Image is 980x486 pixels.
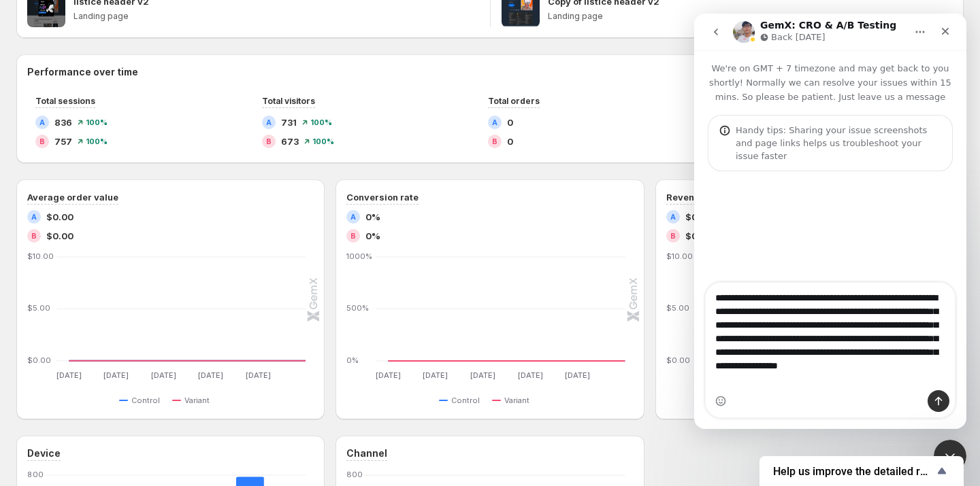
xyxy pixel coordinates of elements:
text: $10.00 [27,251,54,261]
text: 1000% [346,251,372,261]
h2: B [670,232,676,240]
text: 800 [27,470,44,479]
span: Help us improve the detailed report for A/B campaigns [773,465,934,478]
text: 0% [346,355,359,365]
span: Variant [504,395,529,406]
h3: Conversion rate [346,190,419,204]
text: $0.00 [666,355,690,365]
button: Variant [492,392,535,409]
text: [DATE] [56,370,82,380]
span: Variant [184,395,210,406]
h2: A [670,213,676,221]
text: [DATE] [423,370,448,380]
text: [DATE] [566,370,591,380]
h3: Channel [346,447,387,460]
text: [DATE] [246,370,271,380]
text: [DATE] [518,370,543,380]
text: [DATE] [199,370,224,380]
span: Control [131,395,160,406]
span: 0% [365,210,380,224]
h3: Average order value [27,190,118,204]
span: $0.00 [685,210,713,224]
span: Control [451,395,480,406]
span: $0.00 [46,229,73,243]
text: [DATE] [376,370,401,380]
h3: Device [27,447,61,460]
iframe: Intercom live chat [694,14,966,429]
span: 0% [365,229,380,243]
text: $5.00 [27,303,50,313]
text: [DATE] [470,370,495,380]
h2: A [31,213,37,221]
text: $5.00 [666,303,689,313]
iframe: Intercom live chat [934,440,966,472]
text: 500% [346,303,369,313]
button: Control [439,392,485,409]
text: [DATE] [103,370,129,380]
text: $0.00 [27,355,51,365]
text: $10.00 [666,251,693,261]
button: Variant [172,392,215,409]
span: $0.00 [685,229,713,243]
button: Show survey - Help us improve the detailed report for A/B campaigns [773,463,950,479]
h3: Revenue per visitor [666,190,753,204]
h2: B [31,232,37,240]
h2: A [350,213,356,221]
button: Control [119,392,165,409]
text: [DATE] [151,370,176,380]
span: $0.00 [46,210,73,224]
h2: B [350,232,356,240]
text: 800 [346,470,363,479]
